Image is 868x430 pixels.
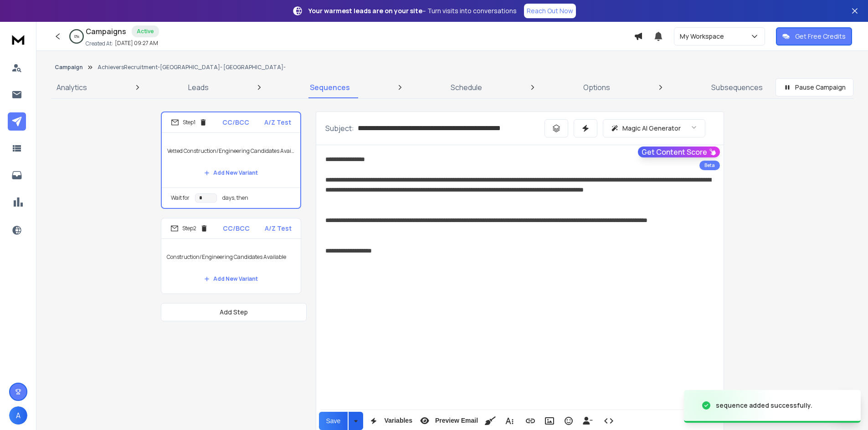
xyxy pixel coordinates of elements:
[167,138,295,164] p: Vetted Construction/Engineering Candidates Available
[86,26,126,37] h1: Campaigns
[795,32,846,41] p: Get Free Credits
[183,76,214,98] a: Leads
[776,27,852,46] button: Get Free Credits
[776,78,853,96] button: Pause Campaign
[603,119,705,137] button: Magic AI Generator
[171,194,190,202] p: Wait for
[115,40,158,47] p: [DATE] 09:27 AM
[716,401,812,410] div: sequence added successfully.
[86,40,113,47] p: Created At:
[600,412,617,430] button: Code View
[161,111,301,209] li: Step1CC/BCCA/Z TestVetted Construction/Engineering Candidates AvailableAdd New VariantWait forday...
[55,64,83,71] button: Campaign
[482,412,499,430] button: Clean HTML
[56,82,87,93] p: Analytics
[222,194,248,202] p: days, then
[308,6,517,15] p: – Turn visits into conversations
[223,224,250,233] p: CC/BCC
[319,412,348,430] button: Save
[308,6,422,15] strong: Your warmest leads are on your site
[325,123,354,134] p: Subject:
[365,412,414,430] button: Variables
[578,76,616,98] a: Options
[382,417,414,425] span: Variables
[9,406,27,425] button: A
[171,118,207,126] div: Step 1
[445,76,488,98] a: Schedule
[579,412,596,430] button: Insert Unsubscribe Link
[197,270,265,288] button: Add New Variant
[416,412,480,430] button: Preview Email
[197,164,265,182] button: Add New Variant
[74,34,79,39] p: 0 %
[560,412,577,430] button: Emoticons
[265,224,292,233] p: A/Z Test
[524,4,576,18] a: Reach Out Now
[451,82,482,93] p: Schedule
[264,118,291,127] p: A/Z Test
[51,76,92,98] a: Analytics
[522,412,539,430] button: Insert Link (Ctrl+K)
[638,147,720,157] button: Get Content Score
[622,124,681,133] p: Magic AI Generator
[527,6,573,15] p: Reach Out Now
[706,76,768,98] a: Subsequences
[188,82,209,93] p: Leads
[699,161,720,170] div: Beta
[680,32,728,41] p: My Workspace
[433,417,480,425] span: Preview Email
[541,412,558,430] button: Insert Image (Ctrl+P)
[222,118,249,127] p: CC/BCC
[583,82,610,93] p: Options
[161,303,307,321] button: Add Step
[501,412,518,430] button: More Text
[170,224,208,233] div: Step 2
[304,76,355,98] a: Sequences
[167,244,295,270] p: Construction/Engineering Candidates Available
[310,82,350,93] p: Sequences
[9,31,27,48] img: logo
[98,64,286,71] p: AchieversRecruitment-[GEOGRAPHIC_DATA]- [GEOGRAPHIC_DATA]-
[132,25,159,37] div: Active
[161,218,301,294] li: Step2CC/BCCA/Z TestConstruction/Engineering Candidates AvailableAdd New Variant
[711,82,763,93] p: Subsequences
